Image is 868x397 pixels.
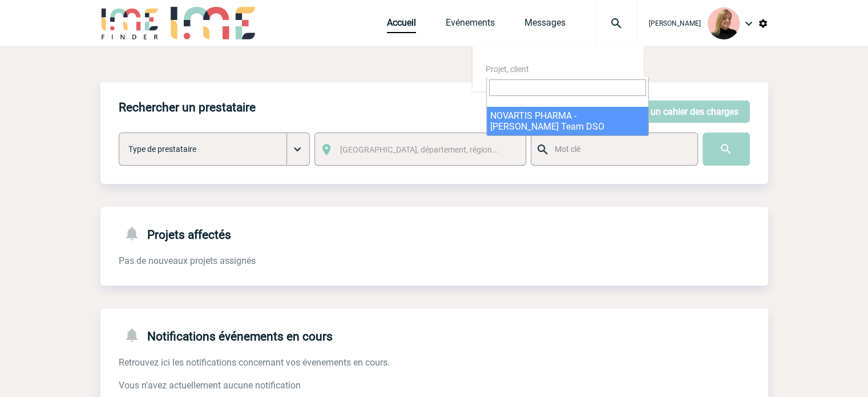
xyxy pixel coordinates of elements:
h4: Projets affectés [119,225,231,242]
a: Messages [524,17,566,33]
img: IME-Finder [100,7,160,39]
span: [GEOGRAPHIC_DATA], département, région... [340,145,499,154]
span: [PERSON_NAME] [649,19,701,27]
input: Mot clé [552,142,687,157]
a: Accueil [387,17,416,33]
img: notifications-24-px-g.png [123,225,147,242]
span: Vous n'avez actuellement aucune notification [119,380,301,391]
span: Pas de nouveaux projets assignés [119,255,256,266]
h4: Rechercher un prestataire [119,101,256,114]
img: 131233-0.png [708,7,740,39]
input: Submit [703,133,750,166]
img: notifications-24-px-g.png [123,327,147,343]
li: NOVARTIS PHARMA - [PERSON_NAME] Team DSO [487,107,648,135]
span: Projet, client [486,65,529,74]
a: Evénements [446,17,495,33]
h4: Notifications événements en cours [119,327,333,343]
span: Retrouvez ici les notifications concernant vos évenements en cours. [119,357,390,368]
